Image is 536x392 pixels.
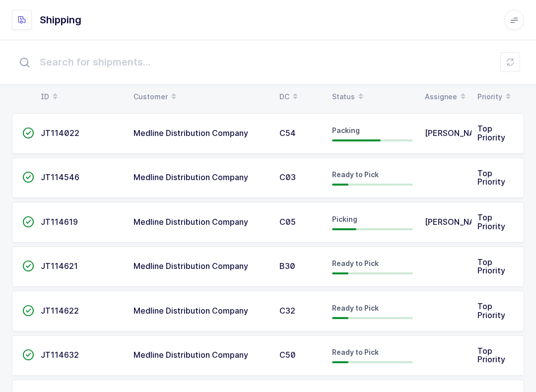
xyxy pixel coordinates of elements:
div: Assignee [425,88,466,105]
span: Medline Distribution Company [134,172,248,182]
span: Top Priority [477,168,505,187]
span: Picking [332,215,357,223]
span: C32 [279,306,295,316]
span: Ready to Pick [332,170,379,179]
span: Medline Distribution Company [134,261,248,271]
span: [PERSON_NAME] [425,217,490,227]
span:  [22,306,34,316]
span: Ready to Pick [332,259,379,267]
span: C03 [279,172,296,182]
h1: Shipping [40,12,81,28]
span: Ready to Pick [332,348,379,356]
span: C54 [279,128,296,138]
span:  [22,128,34,138]
span: Medline Distribution Company [134,306,248,316]
span: C50 [279,350,296,360]
span: B30 [279,261,295,271]
span: JT114619 [41,217,78,227]
span:  [22,261,34,271]
span: Medline Distribution Company [134,128,248,138]
span: JT114622 [41,306,79,316]
span: [PERSON_NAME] [425,128,490,138]
span: Medline Distribution Company [134,350,248,360]
span: JT114022 [41,128,79,138]
div: DC [279,88,320,105]
span: C05 [279,217,296,227]
span: Top Priority [477,257,505,276]
span: Top Priority [477,301,505,320]
span: JT114546 [41,172,79,182]
span: Top Priority [477,346,505,365]
input: Search for shipments... [12,46,524,78]
span: JT114632 [41,350,79,360]
span: Top Priority [477,124,505,142]
div: Customer [134,88,268,105]
span:  [22,217,34,227]
span: Medline Distribution Company [134,217,248,227]
div: Priority [477,88,514,105]
div: ID [41,88,122,105]
span:  [22,350,34,360]
span: Packing [332,126,360,134]
span: Top Priority [477,212,505,231]
span:  [22,172,34,182]
span: Ready to Pick [332,304,379,312]
span: JT114621 [41,261,78,271]
div: Status [332,88,413,105]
